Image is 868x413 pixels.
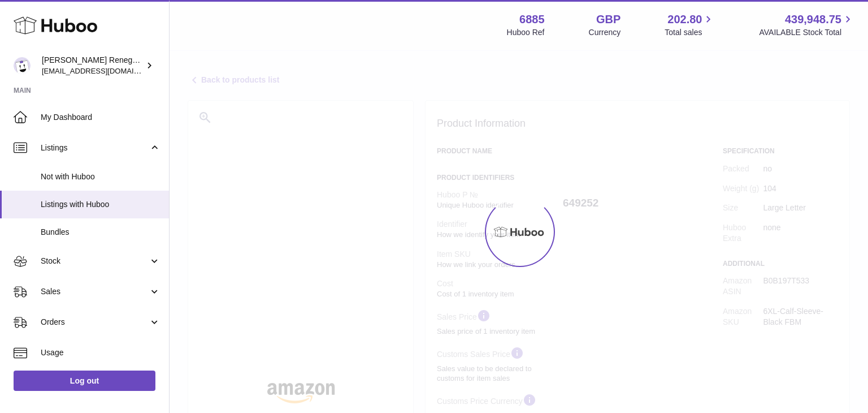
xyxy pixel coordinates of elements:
[665,12,715,38] a: 202.80 Total sales
[42,55,144,76] div: [PERSON_NAME] Renegade Productions -UK account
[41,171,160,182] span: Not with Huboo
[41,347,160,358] span: Usage
[41,227,160,238] span: Bundles
[41,256,149,266] span: Stock
[759,12,854,38] a: 439,948.75 AVAILABLE Stock Total
[41,143,149,153] span: Listings
[667,12,702,27] span: 202.80
[41,286,149,297] span: Sales
[665,27,715,38] span: Total sales
[507,27,545,38] div: Huboo Ref
[759,27,854,38] span: AVAILABLE Stock Total
[785,12,841,27] span: 439,948.75
[519,12,545,27] strong: 6885
[41,199,160,210] span: Listings with Huboo
[14,371,155,391] a: Log out
[14,57,31,74] img: internalAdmin-6885@internal.huboo.com
[596,12,620,27] strong: GBP
[41,317,149,328] span: Orders
[41,112,160,123] span: My Dashboard
[42,66,166,75] span: [EMAIL_ADDRESS][DOMAIN_NAME]
[589,27,621,38] div: Currency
